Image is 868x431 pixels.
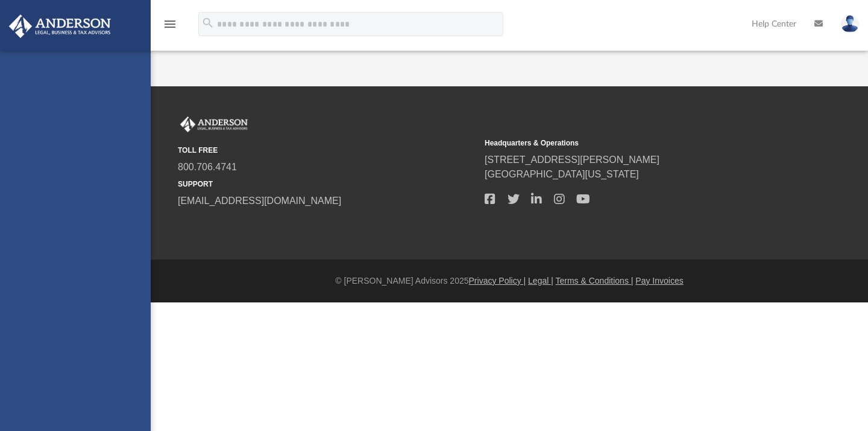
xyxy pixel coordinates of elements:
small: Headquarters & Operations [485,138,783,148]
a: menu [163,23,177,31]
small: TOLL FREE [178,145,476,156]
a: [STREET_ADDRESS][PERSON_NAME] [485,155,659,165]
img: Anderson Advisors Platinum Portal [5,14,115,38]
a: 800.706.4741 [178,162,237,172]
a: Pay Invoices [635,276,683,286]
a: [EMAIL_ADDRESS][DOMAIN_NAME] [178,196,341,206]
a: Legal | [528,276,553,286]
i: menu [163,17,177,31]
i: search [201,16,215,30]
a: Privacy Policy | [469,276,526,286]
small: SUPPORT [178,179,476,190]
a: [GEOGRAPHIC_DATA][US_STATE] [485,169,639,179]
img: User Pic [841,15,859,33]
a: Terms & Conditions | [556,276,634,286]
div: © [PERSON_NAME] Advisors 2025 [151,275,868,287]
img: Anderson Advisors Platinum Portal [178,117,250,132]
